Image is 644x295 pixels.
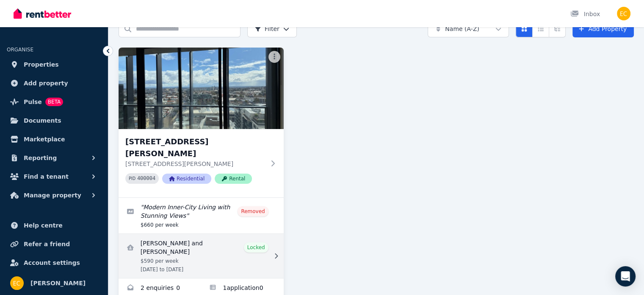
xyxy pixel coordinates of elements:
[254,25,279,33] span: Filter
[7,254,101,271] a: Account settings
[7,112,101,129] a: Documents
[428,20,509,37] button: Name (A-Z)
[45,98,63,106] span: BETA
[7,131,101,148] a: Marketplace
[24,134,65,144] span: Marketplace
[7,75,101,92] a: Add property
[125,160,265,168] p: [STREET_ADDRESS][PERSON_NAME]
[119,234,284,278] a: View details for Wanyi Fan and Yuan Gao
[549,20,566,37] button: Expanded list view
[137,176,155,182] code: 400004
[129,176,135,181] small: PID
[10,276,24,290] img: Eva Chang
[7,93,101,110] a: PulseBETA
[7,47,33,53] span: ORGANISE
[125,136,265,160] h3: [STREET_ADDRESS][PERSON_NAME]
[119,48,284,129] img: 1311/65 Dudley St, West Melbourne
[24,59,59,70] span: Properties
[24,115,61,126] span: Documents
[14,7,71,20] img: RentBetter
[516,20,566,37] div: View options
[215,174,252,184] span: Rental
[615,266,636,287] div: Open Intercom Messenger
[570,10,600,18] div: Inbox
[24,153,57,163] span: Reporting
[24,171,69,182] span: Find a tenant
[7,187,101,204] button: Manage property
[7,217,101,234] a: Help centre
[7,56,101,73] a: Properties
[24,190,81,200] span: Manage property
[7,236,101,253] a: Refer a friend
[24,258,80,268] span: Account settings
[24,239,70,249] span: Refer a friend
[268,51,280,63] button: More options
[617,7,630,20] img: Eva Chang
[24,220,63,230] span: Help centre
[572,20,634,37] a: Add Property
[119,48,284,197] a: 1311/65 Dudley St, West Melbourne[STREET_ADDRESS][PERSON_NAME][STREET_ADDRESS][PERSON_NAME]PID 40...
[532,20,549,37] button: Compact list view
[516,20,533,37] button: Card view
[162,174,211,184] span: Residential
[30,278,86,288] span: [PERSON_NAME]
[247,20,297,37] button: Filter
[7,149,101,166] button: Reporting
[24,78,68,88] span: Add property
[7,168,101,185] button: Find a tenant
[24,97,42,107] span: Pulse
[445,25,479,33] span: Name (A-Z)
[119,198,284,233] a: Edit listing: Modern Inner-City Living with Stunning Views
